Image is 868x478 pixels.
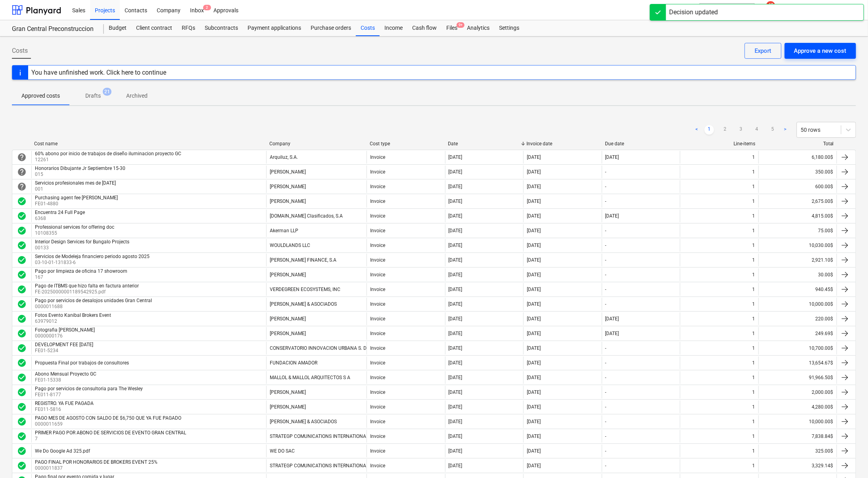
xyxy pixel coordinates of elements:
[449,404,463,410] div: [DATE]
[17,299,27,309] span: check_circle
[605,141,677,146] div: Due date
[370,404,385,410] div: Invoice
[527,316,541,322] div: [DATE]
[17,373,27,382] div: Invoice was approved
[527,345,541,351] div: [DATE]
[35,156,183,163] p: 12261
[605,404,607,410] div: -
[31,69,166,76] div: You have unfinished work. Click here to continue
[35,459,157,465] div: PAGO FINAL POR HONORARIOS DE BROKERS EVENT 25%
[759,357,837,369] div: 13,654.67$
[527,287,541,292] div: [DATE]
[270,463,382,468] div: STRATEGP COMUNICATIONS INTERNATIONAL CORP
[449,463,463,468] div: [DATE]
[270,154,298,160] div: Arquiluz, S.A.
[104,20,131,36] div: Budget
[17,167,27,177] span: help
[449,375,463,380] div: [DATE]
[12,25,94,33] div: Gran Central Preconstruccion
[131,20,177,36] div: Client contract
[759,312,837,325] div: 220.00$
[270,301,337,307] div: [PERSON_NAME] & ASOCIADOS
[17,417,27,426] div: Invoice was approved
[527,375,541,380] div: [DATE]
[35,406,95,413] p: FE011-5816
[35,195,118,200] div: Purchasing agent fee [PERSON_NAME]
[380,20,407,36] div: Income
[17,152,27,162] span: help
[35,415,181,421] div: PAGO MES DE AGOSTO CON SALDO DE $6,750 QUE YA FUE PAGADO
[12,46,28,56] span: Costs
[270,272,306,278] div: [PERSON_NAME]
[755,46,772,56] div: Export
[35,274,129,281] p: 167
[35,312,111,318] div: Fotos Evento Kanibal Brokers Event
[35,151,181,156] div: 60% abono por inicio de trabajos de diseño iluminacion proyecto GC
[692,125,701,135] a: Previous page
[753,184,755,189] div: 1
[449,316,463,322] div: [DATE]
[527,331,541,336] div: [DATE]
[449,419,463,424] div: [DATE]
[270,448,295,454] div: WE DO SAC
[605,213,619,219] div: [DATE]
[35,318,113,325] p: 63979012
[35,303,154,310] p: 0000011688
[527,243,541,248] div: [DATE]
[753,257,755,263] div: 1
[17,461,27,470] div: Invoice was approved
[605,345,607,351] div: -
[759,445,837,457] div: 325.00$
[753,463,755,468] div: 1
[669,8,718,17] div: Decision updated
[759,283,837,296] div: 940.45$
[270,257,336,263] div: [PERSON_NAME] FINANCE, S.A
[605,243,607,248] div: -
[35,215,86,222] p: 6368
[527,448,541,454] div: [DATE]
[753,199,755,204] div: 1
[370,199,385,204] div: Invoice
[759,342,837,355] div: 10,700.00$
[527,360,541,366] div: [DATE]
[17,402,27,412] div: Invoice was approved
[527,184,541,189] div: [DATE]
[720,125,730,135] a: Page 2
[753,389,755,395] div: 1
[407,20,442,36] a: Cash flow
[177,20,200,36] a: RFQs
[527,434,541,439] div: [DATE]
[449,257,463,263] div: [DATE]
[200,20,243,36] a: Subcontracts
[759,210,837,222] div: 4,815.00$
[753,213,755,219] div: 1
[270,345,376,351] div: CONSERVATORIO INNOVACION URBANA S. DE RL
[17,285,27,294] div: Invoice was approved
[759,180,837,193] div: 600.00$
[605,375,607,380] div: -
[527,169,541,175] div: [DATE]
[269,141,363,146] div: Company
[370,141,442,146] div: Cost type
[753,287,755,292] div: 1
[35,259,151,266] p: 03-10-01-131833-6
[370,448,385,454] div: Invoice
[753,228,755,233] div: 1
[605,272,607,278] div: -
[35,371,96,377] div: Abono Mensual Proyecto GC
[35,245,131,251] p: 00133
[17,417,27,426] span: check_circle
[605,448,607,454] div: -
[753,345,755,351] div: 1
[35,298,152,303] div: Pago por servicios de desalojos unidades Gran Central
[17,402,27,412] span: check_circle
[449,389,463,395] div: [DATE]
[35,448,90,454] div: We Do Google Ad 325.pdf
[370,345,385,351] div: Invoice
[759,166,837,178] div: 350.00$
[35,210,85,215] div: Encuentra 24 Full Page
[270,434,382,439] div: STRATEGP COMUNICATIONS INTERNATIONAL CORP
[17,446,27,456] div: Invoice was approved
[35,360,129,366] div: Propuesta Final por trabajos de consultores
[270,243,310,248] div: WOULDLANDS LLC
